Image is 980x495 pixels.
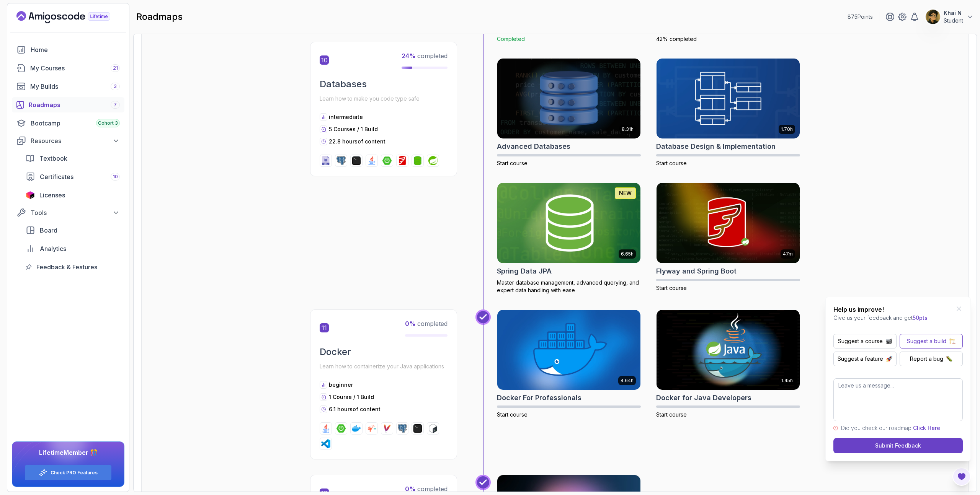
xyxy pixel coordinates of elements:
span: Board [40,226,57,235]
a: board [21,223,124,238]
img: java logo [321,424,330,433]
button: Tools [12,206,124,220]
img: vscode logo [321,439,330,448]
div: My Courses [30,64,120,73]
a: roadmaps [12,97,124,112]
div: My Builds [30,82,120,91]
h2: Spring Data JPA [497,266,552,277]
img: Flyway and Spring Boot card [657,183,800,263]
img: Advanced Databases card [497,59,640,139]
span: Certificates [40,172,73,181]
span: 11 [320,323,329,332]
button: user profile imageKhai NStudent [925,9,974,24]
p: Khai N [944,9,963,17]
p: 6.1 hours of content [329,405,381,413]
img: sql logo [321,156,330,165]
a: Docker For Professionals card4.64hDocker For ProfessionalsStart course [497,309,641,419]
span: 1 Course [329,394,352,400]
h2: Flyway and Spring Boot [656,266,737,277]
h2: Database Design & Implementation [656,141,776,152]
a: Roadmap link [913,425,940,431]
span: Start course [656,285,687,291]
span: completed [405,320,448,327]
h2: roadmaps [136,11,183,23]
button: Check PRO Features [24,465,112,480]
p: Learn how to make you code type safe [320,93,448,104]
img: java logo [367,156,376,165]
span: / 1 Build [353,394,374,400]
button: Report a bugemojie [900,352,963,366]
img: flyway logo [398,156,407,165]
span: completed [402,52,448,60]
button: Submit Feedback [833,438,963,453]
span: completed [405,485,448,493]
img: emojie [886,356,892,362]
span: Start course [497,411,528,418]
img: jib logo [367,424,376,433]
span: Textbook [39,154,67,163]
p: Learn how to containerize your Java applications [320,361,448,372]
a: Advanced Databases card8.31hAdvanced DatabasesStart course [497,58,641,168]
p: 47m [783,251,793,257]
img: spring-data-jpa logo [413,156,422,165]
p: 8.31h [622,126,634,132]
span: Cohort 3 [98,120,118,126]
img: bash logo [428,424,438,433]
img: spring-boot logo [336,424,346,433]
button: Suggest a courseemojie [833,334,897,348]
span: 50pts [913,314,928,321]
img: Spring Data JPA card [494,181,644,265]
a: textbook [21,151,124,166]
div: Submit Feedback [875,442,921,449]
div: Roadmaps [29,100,120,109]
p: Suggest a feature [838,355,883,363]
img: docker logo [352,424,361,433]
img: jetbrains icon [26,191,35,199]
a: Spring Data JPA card6.65hNEWSpring Data JPAMaster database management, advanced querying, and exp... [497,182,641,294]
span: Completed [497,36,525,42]
span: / 1 Build [357,126,378,132]
h2: Docker For Professionals [497,392,581,403]
p: beginner [329,381,353,389]
span: Feedback & Features [36,262,97,272]
span: 7 [114,102,117,108]
div: Tools [31,208,120,217]
img: terminal logo [352,156,361,165]
p: 22.8 hours of content [329,138,385,145]
span: 10 [113,174,118,180]
p: intermediate [329,113,363,121]
img: emojie [886,338,892,344]
img: spring logo [428,156,438,165]
button: Resources [12,134,124,148]
span: 21 [113,65,118,71]
h2: Advanced Databases [497,141,570,152]
p: 1.45h [781,378,793,384]
a: licenses [21,187,124,203]
span: Start course [656,411,687,418]
h2: Databases [320,78,448,90]
p: Master database management, advanced querying, and expert data handling with ease [497,279,641,294]
img: terminal logo [413,424,422,433]
p: Suggest a course [838,337,883,345]
p: 6.65h [621,251,634,257]
img: maven logo [382,424,392,433]
a: Docker for Java Developers card1.45hDocker for Java DevelopersStart course [656,309,800,419]
span: 0 % [405,485,416,493]
span: Licenses [39,191,65,200]
p: NEW [619,189,632,197]
button: Suggest a buildemojie [900,334,963,348]
p: 875 Points [848,13,873,21]
a: Check PRO Features [51,470,98,476]
img: spring-boot logo [382,156,392,165]
p: 4.64h [621,378,634,384]
span: 3 [114,83,117,90]
span: 24 % [402,52,416,60]
a: feedback [21,259,124,275]
a: Database Design & Implementation card1.70hDatabase Design & ImplementationStart course [656,58,800,168]
img: postgres logo [336,156,346,165]
a: Landing page [16,11,128,23]
img: postgres logo [398,424,407,433]
img: Docker For Professionals card [497,310,640,390]
p: Suggest a build [907,337,946,345]
div: Bootcamp [31,119,120,128]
